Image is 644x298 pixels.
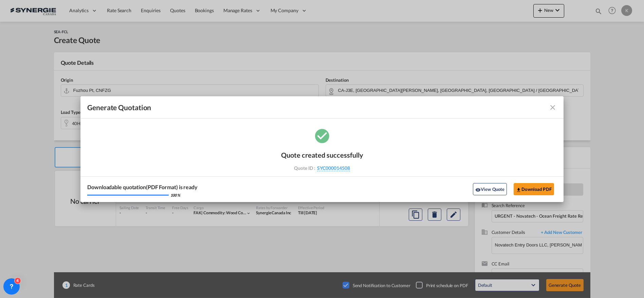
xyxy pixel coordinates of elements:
[283,165,362,171] div: Quote ID :
[516,187,521,193] md-icon: icon-download
[317,165,350,171] span: SYC000014508
[549,103,557,112] md-icon: icon-close fg-AAA8AD cursor m-0
[314,127,331,144] md-icon: icon-checkbox-marked-circle
[514,183,554,195] button: Download PDF
[281,151,363,159] div: Quote created successfully
[87,183,198,191] div: Downloadable quotation(PDF Format) is ready
[170,193,180,198] div: 100 %
[475,187,481,193] md-icon: icon-eye
[473,183,507,195] button: icon-eyeView Quote
[87,103,151,112] span: Generate Quotation
[80,96,564,202] md-dialog: Generate Quotation Quote ...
